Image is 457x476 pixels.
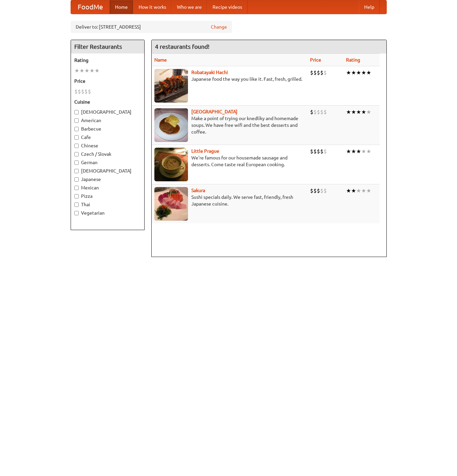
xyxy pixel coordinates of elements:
[211,24,227,30] a: Change
[74,177,79,182] input: Japanese
[207,0,247,14] a: Recipe videos
[71,21,232,33] div: Deliver to: [STREET_ADDRESS]
[323,108,327,116] li: $
[74,117,141,124] label: American
[310,148,313,155] li: $
[84,67,89,74] li: ★
[346,148,351,155] li: ★
[74,160,79,165] input: German
[154,187,188,221] img: sakura.jpg
[323,69,327,76] li: $
[154,76,305,82] p: Japanese food the way you like it. Fast, fresh, grilled.
[313,187,317,194] li: $
[346,187,351,194] li: ★
[191,109,237,114] a: [GEOGRAPHIC_DATA]
[74,78,141,84] h5: Price
[313,148,317,155] li: $
[154,154,305,168] p: We're famous for our housemade sausage and desserts. Come taste real European cooking.
[366,108,371,116] li: ★
[74,186,79,190] input: Mexican
[320,187,323,194] li: $
[359,0,380,14] a: Help
[71,40,144,53] h4: Filter Restaurants
[74,88,78,95] li: $
[88,88,91,95] li: $
[71,0,110,14] a: FoodMe
[310,187,313,194] li: $
[313,108,317,116] li: $
[351,108,356,116] li: ★
[191,188,205,193] a: Sakura
[74,67,79,74] li: ★
[317,148,320,155] li: $
[79,67,84,74] li: ★
[356,187,361,194] li: ★
[351,148,356,155] li: ★
[74,194,79,198] input: Pizza
[310,108,313,116] li: $
[191,70,228,75] a: Robatayaki Hachi
[366,187,371,194] li: ★
[78,88,81,95] li: $
[313,69,317,76] li: $
[84,88,88,95] li: $
[361,69,366,76] li: ★
[74,201,141,208] label: Thai
[366,148,371,155] li: ★
[133,0,172,14] a: How it works
[74,210,141,216] label: Vegetarian
[323,187,327,194] li: $
[74,142,141,149] label: Chinese
[154,57,167,63] a: Name
[317,69,320,76] li: $
[346,57,360,63] a: Rating
[94,67,100,74] li: ★
[356,148,361,155] li: ★
[154,194,305,207] p: Sushi specials daily. We serve fast, friendly, fresh Japanese cuisine.
[74,144,79,148] input: Chinese
[74,110,79,114] input: [DEMOGRAPHIC_DATA]
[172,0,207,14] a: Who we are
[320,148,323,155] li: $
[310,69,313,76] li: $
[89,67,94,74] li: ★
[74,57,141,64] h5: Rating
[361,148,366,155] li: ★
[154,148,188,181] img: littleprague.jpg
[310,57,321,63] a: Price
[74,152,79,156] input: Czech / Slovak
[356,69,361,76] li: ★
[154,115,305,135] p: Make a point of trying our knedlíky and homemade soups. We have free wifi and the best desserts a...
[74,169,79,173] input: [DEMOGRAPHIC_DATA]
[74,184,141,191] label: Mexican
[81,88,84,95] li: $
[351,69,356,76] li: ★
[155,43,210,50] ng-pluralize: 4 restaurants found!
[361,108,366,116] li: ★
[74,118,79,123] input: American
[74,159,141,166] label: German
[323,148,327,155] li: $
[317,187,320,194] li: $
[74,99,141,105] h5: Cuisine
[74,176,141,183] label: Japanese
[346,69,351,76] li: ★
[74,125,141,132] label: Barbecue
[74,211,79,215] input: Vegetarian
[74,127,79,131] input: Barbecue
[346,108,351,116] li: ★
[191,148,219,154] a: Little Prague
[154,69,188,103] img: robatayaki.jpg
[74,135,79,140] input: Cafe
[351,187,356,194] li: ★
[366,69,371,76] li: ★
[74,203,79,207] input: Thai
[74,134,141,141] label: Cafe
[74,109,141,115] label: [DEMOGRAPHIC_DATA]
[320,69,323,76] li: $
[361,187,366,194] li: ★
[356,108,361,116] li: ★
